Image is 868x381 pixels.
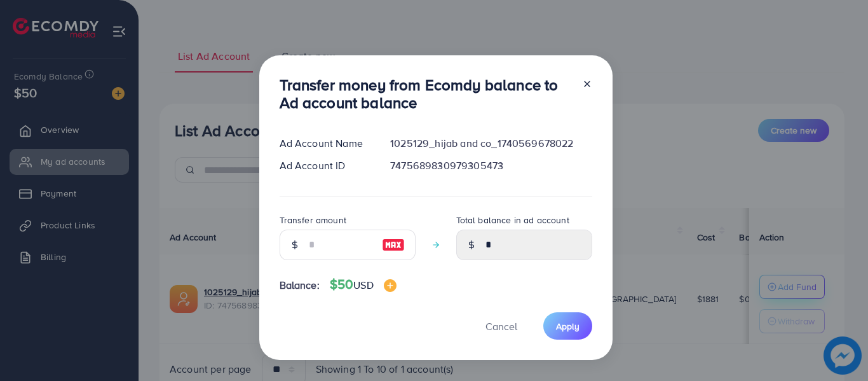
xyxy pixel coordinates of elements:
span: USD [353,278,373,292]
button: Cancel [470,312,533,340]
h3: Transfer money from Ecomdy balance to Ad account balance [280,76,572,113]
img: image [384,279,397,292]
div: Ad Account ID [269,158,381,173]
span: Balance: [280,278,320,293]
label: Transfer amount [280,214,346,226]
div: 1025129_hijab and co_1740569678022 [380,136,602,151]
span: Cancel [485,319,517,333]
div: 7475689830979305473 [380,158,602,173]
span: Apply [556,320,580,333]
img: image [382,237,405,253]
button: Apply [543,312,592,340]
div: Ad Account Name [269,136,381,151]
h4: $50 [330,277,397,293]
label: Total balance in ad account [456,214,569,226]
